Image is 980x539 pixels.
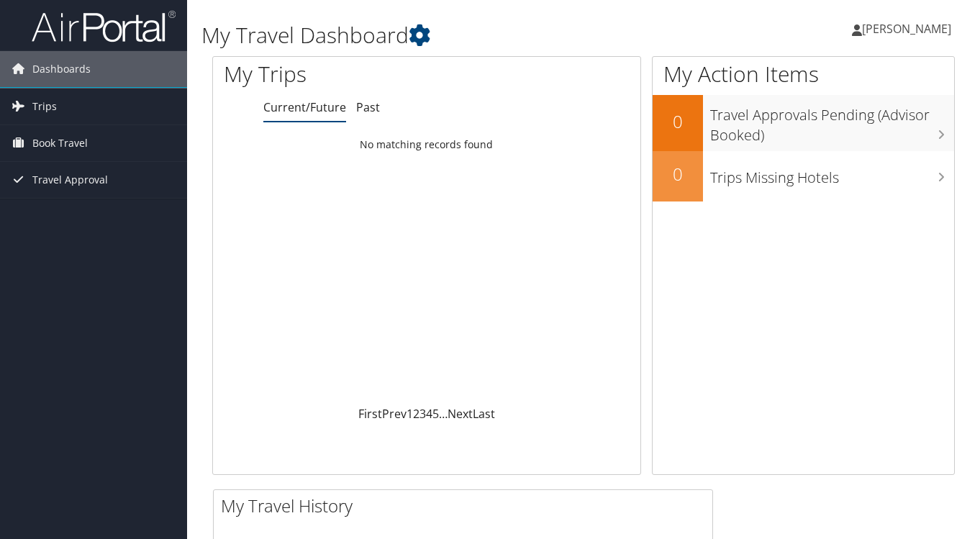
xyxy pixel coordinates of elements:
a: 3 [419,406,426,422]
a: Current/Future [263,99,346,115]
h2: My Travel History [221,494,712,518]
a: [PERSON_NAME] [852,7,966,50]
h3: Trips Missing Hotels [710,160,954,188]
a: Past [356,99,380,115]
img: airportal-logo.png [32,9,176,43]
a: Next [448,406,473,422]
a: 2 [413,406,419,422]
h3: Travel Approvals Pending (Advisor Booked) [710,98,954,145]
span: Book Travel [32,125,88,161]
h1: My Action Items [653,59,954,89]
span: Trips [32,89,57,124]
span: Travel Approval [32,162,108,198]
span: Dashboards [32,51,91,87]
a: First [358,406,382,422]
td: No matching records found [213,132,640,158]
a: 4 [426,406,432,422]
a: 0Trips Missing Hotels [653,151,954,201]
a: 5 [432,406,439,422]
span: [PERSON_NAME] [862,21,951,37]
a: Last [473,406,495,422]
h2: 0 [653,109,703,134]
span: … [439,406,448,422]
a: 1 [407,406,413,422]
a: 0Travel Approvals Pending (Advisor Booked) [653,95,954,150]
h1: My Trips [224,59,451,89]
h2: 0 [653,162,703,186]
a: Prev [382,406,407,422]
h1: My Travel Dashboard [201,20,711,50]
